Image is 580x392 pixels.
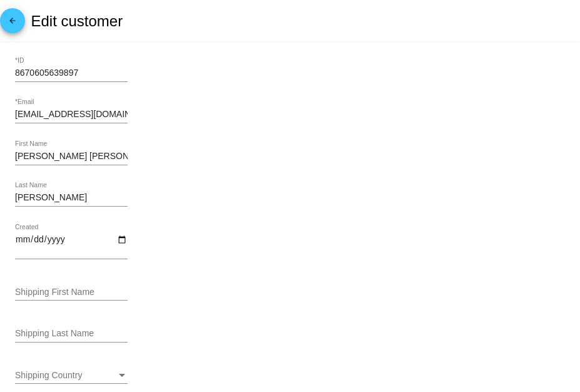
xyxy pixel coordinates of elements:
span: Shipping Country [15,370,82,380]
input: *Email [15,110,128,120]
mat-select: Shipping Country [15,371,128,381]
input: Shipping First Name [15,287,128,297]
input: Created [15,234,128,255]
mat-icon: arrow_back [5,16,20,31]
h2: Edit customer [31,13,123,30]
input: Shipping Last Name [15,329,128,339]
input: Last Name [15,193,128,203]
input: First Name [15,152,128,162]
